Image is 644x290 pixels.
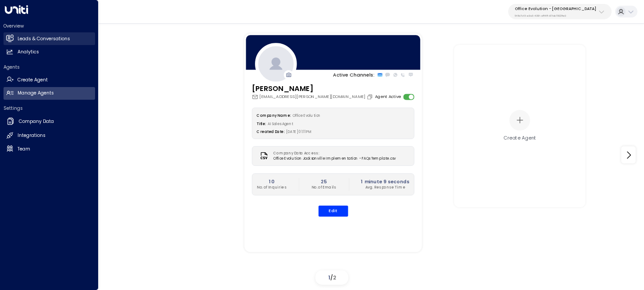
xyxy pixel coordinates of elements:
h2: Settings [4,105,95,112]
h3: [PERSON_NAME] [251,83,374,94]
p: No. of Inquiries [257,185,287,190]
div: Create Agent [503,135,536,142]
a: Leads & Conversations [4,32,95,45]
button: Office Evolution - [GEOGRAPHIC_DATA]541b7cf3-e9a3-430f-a848-67ab73021fe0 [508,4,612,19]
p: Avg. Response Time [361,185,409,190]
h2: Company Data [19,118,54,125]
label: Title: [257,121,266,126]
h2: 10 [257,178,287,185]
p: No. of Emails [311,185,336,190]
div: / [315,270,348,285]
p: Active Channels: [333,71,375,78]
a: Integrations [4,129,95,142]
h2: Leads & Conversations [18,35,70,42]
h2: Analytics [18,49,39,56]
button: Copy [367,94,375,100]
label: Company Data Access: [273,150,393,156]
h2: Team [18,146,30,153]
a: Team [4,143,95,155]
label: Created Date: [257,129,284,134]
button: Edit [318,206,348,217]
span: Office Evolution [292,113,321,118]
span: Office Evolution Jacksonville Implementation - FAQs Template.csv [273,156,396,161]
div: [EMAIL_ADDRESS][PERSON_NAME][DOMAIN_NAME] [251,94,374,100]
h2: 25 [311,178,336,185]
span: 1 [328,274,330,281]
h2: Manage Agents [18,90,54,97]
h2: Integrations [18,132,46,139]
h2: Create Agent [18,77,48,84]
span: 2 [333,274,336,281]
span: [DATE] 01:11 PM [286,129,312,134]
h2: Overview [4,23,95,29]
p: Office Evolution - [GEOGRAPHIC_DATA] [515,6,596,11]
a: Company Data [4,115,95,129]
a: Create Agent [4,73,95,86]
a: Analytics [4,46,95,59]
span: AI Sales Agent [268,121,294,126]
h2: 1 minute 9 seconds [361,178,409,185]
h2: Agents [4,64,95,70]
label: Agent Active [375,94,400,100]
a: Manage Agents [4,87,95,100]
p: 541b7cf3-e9a3-430f-a848-67ab73021fe0 [515,14,596,17]
label: Company Name: [257,113,290,118]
